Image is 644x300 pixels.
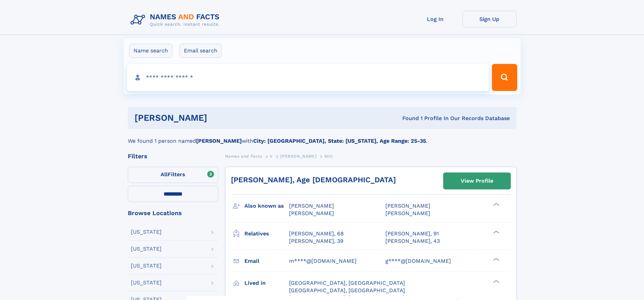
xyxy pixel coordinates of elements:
[289,237,343,245] a: [PERSON_NAME], 39
[492,202,500,207] div: ❯
[244,200,289,212] h3: Also known as
[270,152,273,160] a: V
[280,152,316,160] a: [PERSON_NAME]
[444,173,510,189] a: View Profile
[129,44,172,58] label: Name search
[385,237,440,245] a: [PERSON_NAME], 43
[408,11,462,27] a: Log In
[196,138,242,144] b: [PERSON_NAME]
[131,263,162,269] div: [US_STATE]
[231,176,396,184] a: [PERSON_NAME], Age [DEMOGRAPHIC_DATA]
[244,228,289,239] h3: Relatives
[289,230,344,237] a: [PERSON_NAME], 68
[128,167,218,183] label: Filters
[492,257,500,261] div: ❯
[128,129,517,145] div: We found 1 person named with .
[461,173,493,189] div: View Profile
[385,203,430,209] span: [PERSON_NAME]
[131,280,162,285] div: [US_STATE]
[128,11,225,29] img: Logo Names and Facts
[289,203,334,209] span: [PERSON_NAME]
[492,279,500,283] div: ❯
[280,154,316,159] span: [PERSON_NAME]
[492,64,517,91] button: Search Button
[305,115,510,122] div: Found 1 Profile In Our Records Database
[135,114,305,122] h1: [PERSON_NAME]
[324,154,333,159] span: Will
[127,64,489,91] input: search input
[225,152,262,160] a: Names and Facts
[289,287,405,294] span: [GEOGRAPHIC_DATA], [GEOGRAPHIC_DATA]
[289,280,405,286] span: [GEOGRAPHIC_DATA], [GEOGRAPHIC_DATA]
[180,44,222,58] label: Email search
[161,171,168,178] span: All
[244,255,289,267] h3: Email
[492,230,500,234] div: ❯
[131,246,162,252] div: [US_STATE]
[270,154,273,159] span: V
[244,277,289,289] h3: Lived in
[128,210,218,216] div: Browse Locations
[253,138,426,144] b: City: [GEOGRAPHIC_DATA], State: [US_STATE], Age Range: 25-35
[128,153,218,159] div: Filters
[289,210,334,216] span: [PERSON_NAME]
[385,210,430,216] span: [PERSON_NAME]
[131,229,162,235] div: [US_STATE]
[462,11,517,27] a: Sign Up
[385,230,439,237] a: [PERSON_NAME], 91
